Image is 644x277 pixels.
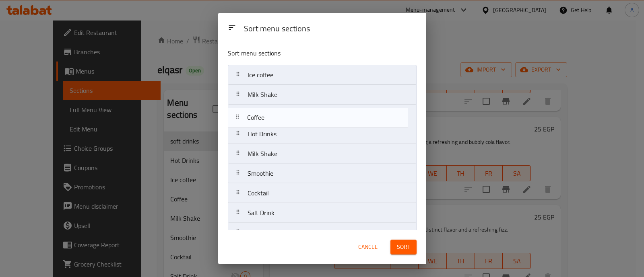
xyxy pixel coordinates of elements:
[228,48,378,58] p: Sort menu sections
[390,240,417,254] button: Sort
[241,20,420,38] div: Sort menu sections
[355,240,381,254] button: Cancel
[397,242,410,252] span: Sort
[358,242,378,252] span: Cancel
